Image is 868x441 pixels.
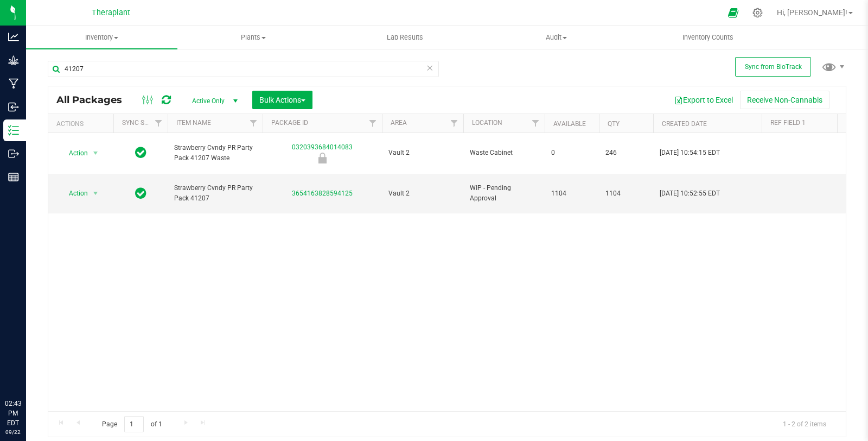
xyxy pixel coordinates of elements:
[605,188,647,199] span: 1104
[721,2,745,23] span: Open Ecommerce Menu
[608,120,620,128] a: Qty
[388,148,457,158] span: Vault 2
[59,186,88,201] span: Action
[8,148,19,159] inline-svg: Outbound
[605,148,647,158] span: 246
[271,119,308,127] a: Package ID
[472,119,502,127] a: Location
[527,114,545,133] a: Filter
[632,26,783,49] a: Inventory Counts
[11,354,43,387] iframe: Resource center
[56,94,133,106] span: All Packages
[667,91,740,109] button: Export to Excel
[770,119,806,127] a: Ref Field 1
[470,183,538,204] span: WIP - Pending Approval
[8,78,19,89] inline-svg: Manufacturing
[426,61,433,75] span: Clear
[174,183,256,204] span: Strawberry Cvndy PR Party Pack 41207
[124,416,144,433] input: 1
[122,119,164,127] a: Sync Status
[59,146,88,161] span: Action
[745,63,802,71] span: Sync from BioTrack
[777,8,847,17] span: Hi, [PERSON_NAME]!
[751,8,764,18] div: Manage settings
[8,31,19,42] inline-svg: Analytics
[364,114,382,133] a: Filter
[292,143,353,151] a: 0320393684014083
[8,172,19,182] inline-svg: Reports
[372,33,438,42] span: Lab Results
[8,55,19,66] inline-svg: Grow
[135,186,146,201] span: In Sync
[93,416,171,433] span: Page of 1
[26,33,177,42] span: Inventory
[48,61,439,77] input: Search Package ID, Item Name, SKU, Lot or Part Number...
[8,125,19,136] inline-svg: Inventory
[391,119,407,127] a: Area
[660,188,720,199] span: [DATE] 10:52:55 EDT
[774,416,835,432] span: 1 - 2 of 2 items
[174,143,256,163] span: Strawberry Cvndy PR Party Pack 41207 Waste
[668,33,748,42] span: Inventory Counts
[553,120,586,128] a: Available
[329,26,481,49] a: Lab Results
[388,188,457,199] span: Vault 2
[5,428,21,436] p: 09/22
[5,399,21,428] p: 02:43 PM EDT
[259,96,305,104] span: Bulk Actions
[662,120,707,128] a: Created Date
[735,57,811,77] button: Sync from BioTrack
[177,26,329,49] a: Plants
[481,33,631,42] span: Audit
[292,190,353,197] a: 3654163828594125
[150,114,168,133] a: Filter
[89,186,103,201] span: select
[92,8,130,17] span: Theraplant
[660,148,720,158] span: [DATE] 10:54:15 EDT
[245,114,263,133] a: Filter
[740,91,829,109] button: Receive Non-Cannabis
[178,33,328,42] span: Plants
[252,91,312,109] button: Bulk Actions
[551,148,592,158] span: 0
[89,146,103,161] span: select
[445,114,463,133] a: Filter
[261,153,384,163] div: Newly Received
[470,148,538,158] span: Waste Cabinet
[26,26,177,49] a: Inventory
[8,102,19,112] inline-svg: Inbound
[56,120,109,128] div: Actions
[135,145,146,160] span: In Sync
[481,26,632,49] a: Audit
[551,188,592,199] span: 1104
[176,119,211,127] a: Item Name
